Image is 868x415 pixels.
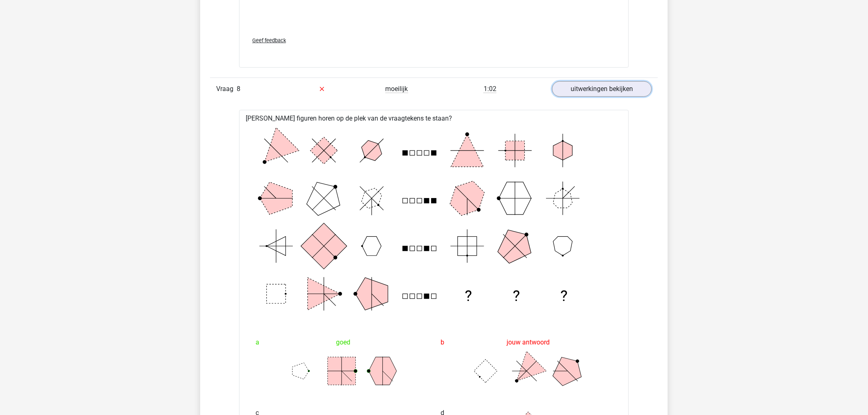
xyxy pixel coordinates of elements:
[552,81,652,97] a: uitwerkingen bekijken
[561,287,568,305] text: ?
[441,334,612,351] div: jouw antwoord
[484,85,496,93] span: 1:02
[252,37,286,43] span: Geef feedback
[237,85,240,93] span: 8
[441,334,444,351] span: b
[513,287,520,305] text: ?
[256,334,427,351] div: goed
[465,287,473,305] text: ?
[386,85,408,93] span: moeilijk
[256,334,259,351] span: a
[216,84,237,94] span: Vraag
